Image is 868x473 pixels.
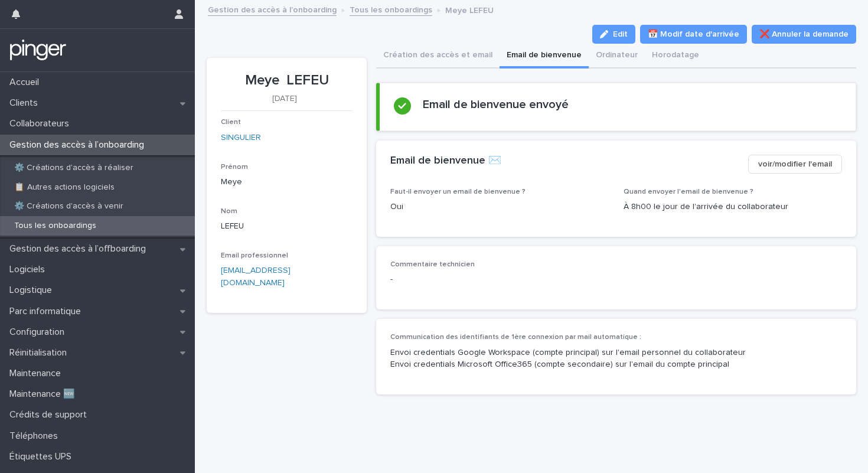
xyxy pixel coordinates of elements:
a: [EMAIL_ADDRESS][DOMAIN_NAME] [221,266,291,287]
img: mTgBEunGTSyRkCgitkcU [9,38,67,62]
span: Faut-il envoyer un email de bienvenue ? [390,188,526,195]
span: Nom [221,208,237,215]
span: Commentaire technicien [390,261,475,268]
p: Meye LEFEU [221,72,353,89]
p: Collaborateurs [5,118,79,129]
button: Horodatage [645,44,706,68]
p: ⚙️ Créations d'accès à venir [5,201,133,211]
p: Maintenance 🆕 [5,389,84,400]
p: Meye [221,176,353,188]
p: Tous les onboardings [5,221,106,231]
p: Téléphones [5,430,67,442]
p: LEFEU [221,220,353,233]
span: Communication des identifiants de 1ère connexion par mail automatique : [390,334,641,341]
span: Email professionnel [221,252,288,259]
p: Accueil [5,77,48,88]
button: Ordinateur [589,44,645,68]
p: Gestion des accès à l’offboarding [5,243,155,255]
span: Client [221,119,241,126]
p: Meye LEFEU [445,3,494,16]
p: Oui [390,201,609,213]
span: Edit [613,30,628,38]
button: Email de bienvenue [500,44,589,68]
p: Parc informatique [5,306,90,317]
p: Envoi credentials Google Workspace (compte principal) sur l'email personnel du collaborateur Envo... [390,347,842,371]
p: Logistique [5,285,61,296]
p: [DATE] [221,94,348,104]
p: ⚙️ Créations d'accès à réaliser [5,163,143,173]
p: 📋 Autres actions logiciels [5,182,124,193]
span: 📅 Modif date d'arrivée [648,28,739,40]
p: À 8h00 le jour de l'arrivée du collaborateur [624,201,843,213]
a: SINGULIER [221,132,261,144]
p: Maintenance [5,368,70,379]
span: ❌ Annuler la demande [759,28,849,40]
p: Crédits de support [5,409,96,420]
span: Prénom [221,164,248,171]
p: Réinitialisation [5,347,76,358]
a: Tous les onboardings [350,2,432,16]
button: Edit [592,25,635,44]
h2: Email de bienvenue ✉️ [390,155,501,168]
h2: Email de bienvenue envoyé [423,97,569,112]
p: Configuration [5,327,74,338]
p: - [390,273,842,286]
span: voir/modifier l'email [758,158,832,170]
button: Création des accès et email [376,44,500,68]
p: Gestion des accès à l’onboarding [5,139,154,151]
button: voir/modifier l'email [748,155,842,174]
a: Gestion des accès à l’onboarding [208,2,337,16]
button: ❌ Annuler la demande [752,25,856,44]
p: Étiquettes UPS [5,451,81,462]
button: 📅 Modif date d'arrivée [640,25,747,44]
p: Clients [5,97,47,109]
span: Quand envoyer l'email de bienvenue ? [624,188,753,195]
p: Logiciels [5,264,54,275]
